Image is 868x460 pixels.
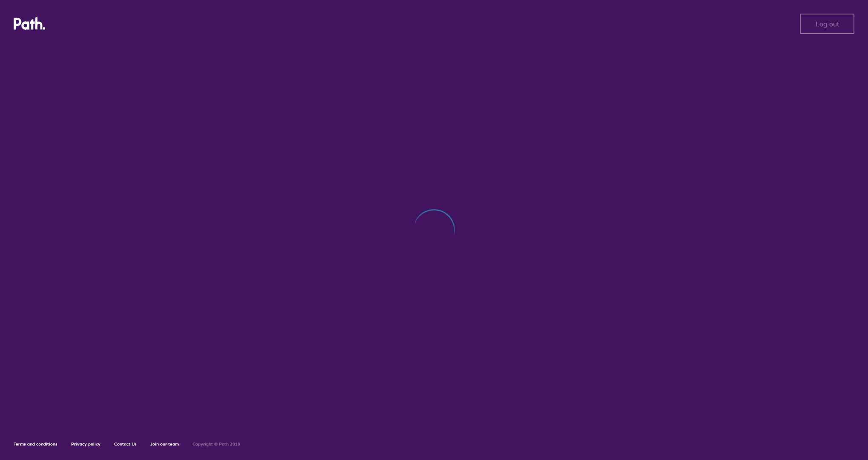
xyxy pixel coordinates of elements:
h6: Copyright © Path 2018 [193,442,240,447]
a: Contact Us [114,441,137,447]
span: Log out [816,20,839,28]
a: Privacy policy [71,441,101,447]
a: Terms and conditions [14,441,57,447]
a: Join our team [150,441,179,447]
button: Log out [800,14,854,34]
